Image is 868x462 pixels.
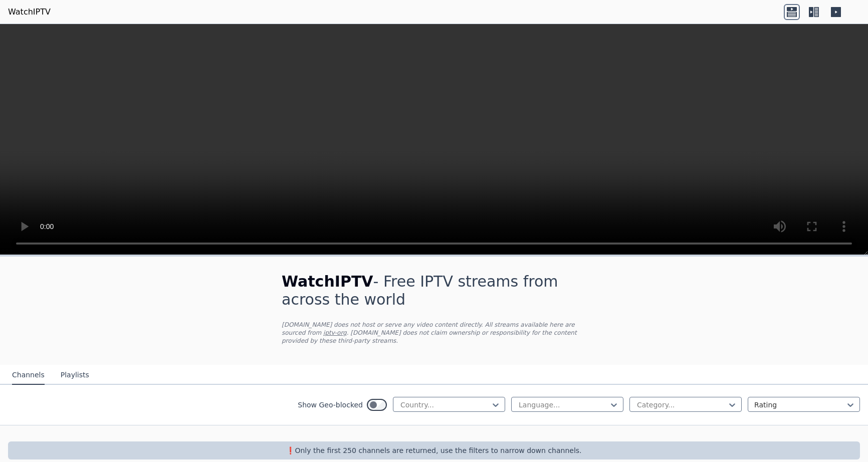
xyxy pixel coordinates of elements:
[323,329,347,336] a: iptv-org
[282,273,586,309] h1: - Free IPTV streams from across the world
[12,445,856,455] p: ❗️Only the first 250 channels are returned, use the filters to narrow down channels.
[12,366,45,385] button: Channels
[298,400,363,410] label: Show Geo-blocked
[8,6,51,18] a: WatchIPTV
[282,273,373,290] span: WatchIPTV
[282,321,586,345] p: [DOMAIN_NAME] does not host or serve any video content directly. All streams available here are s...
[61,366,89,385] button: Playlists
